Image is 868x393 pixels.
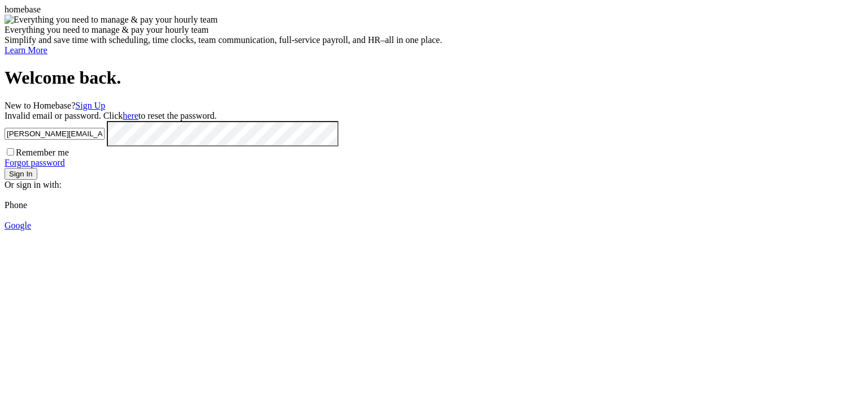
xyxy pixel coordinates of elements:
div: Or sign in with: [5,180,863,190]
img: Everything you need to manage & pay your hourly team [5,15,218,25]
div: Simplify and save time with scheduling, time clocks, team communication, full-service payroll, an... [5,35,863,45]
span: Phone [5,200,27,210]
img: seg [5,231,5,231]
div: homebase [5,5,863,15]
span: Invalid email or password. Click to reset the password. [5,111,216,120]
button: Sign In [5,168,37,180]
a: here [123,111,138,120]
div: Everything you need to manage & pay your hourly team [5,25,863,35]
h1: Welcome back. [5,67,863,88]
input: Email [5,128,105,140]
a: Google [5,221,31,230]
div: New to Homebase? [5,101,863,111]
label: Remember me [5,148,69,157]
a: Sign Up [75,101,105,110]
input: Remember me [7,148,14,156]
a: Forgot password [5,158,65,167]
a: Learn More [5,45,47,55]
